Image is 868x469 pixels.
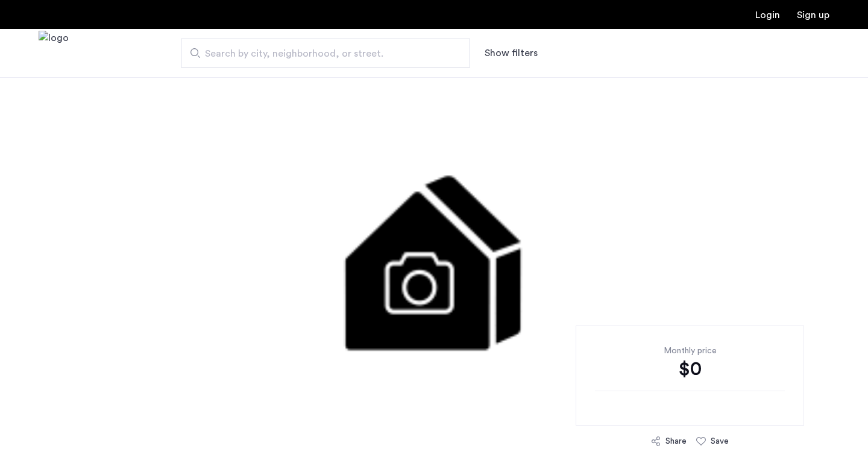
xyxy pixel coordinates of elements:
div: Share [665,435,687,447]
div: Monthly price [595,345,785,357]
input: Apartment Search [181,39,470,68]
span: Search by city, neighborhood, or street. [205,46,436,61]
a: Registration [797,10,829,20]
button: Show or hide filters [485,46,538,60]
a: Cazamio Logo [39,31,69,76]
img: logo [39,31,69,76]
div: Save [711,435,729,447]
div: $0 [595,357,785,381]
img: 2.gif [156,77,712,439]
a: Login [755,10,780,20]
